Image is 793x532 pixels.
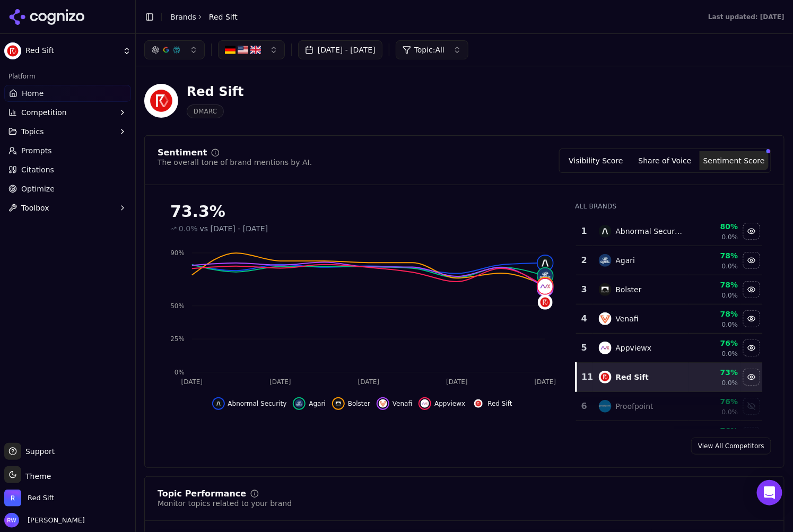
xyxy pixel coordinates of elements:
span: Red Sift [209,12,238,22]
div: 73.3% [170,202,554,221]
img: Rebecca Warren [4,513,19,528]
img: appviewx [599,342,612,354]
img: appviewx [421,399,429,408]
img: red sift [538,295,553,310]
span: 0.0% [722,291,738,300]
span: Agari [309,399,325,408]
button: Hide appviewx data [743,339,760,356]
tr: 3bolsterBolster78%0.0%Hide bolster data [576,275,763,304]
div: Agari [616,255,635,266]
div: Proofpoint [616,401,653,412]
div: Open Intercom Messenger [757,480,782,505]
img: abnormal security [214,399,223,408]
img: red sift [599,371,612,383]
tr: 2agariAgari78%0.0%Hide agari data [576,246,763,275]
tspan: 25% [170,336,185,343]
tr: 11red siftRed Sift73%0.0%Hide red sift data [576,363,763,392]
button: Hide venafi data [377,397,412,410]
div: 78% [691,250,738,261]
img: bolster [599,283,612,296]
div: 3 [580,283,588,296]
a: Home [4,85,131,102]
tspan: 0% [175,369,185,376]
a: View All Competitors [691,438,771,455]
button: Hide agari data [743,252,760,269]
span: Red Sift [25,46,118,56]
div: 6 [580,400,588,413]
span: Competition [21,107,67,118]
div: The overall tone of brand mentions by AI. [158,157,312,168]
div: Red Sift [616,372,649,382]
a: Prompts [4,142,131,159]
span: vs [DATE] - [DATE] [200,223,268,234]
span: DMARC [187,104,224,118]
span: Support [21,446,55,457]
img: DE [225,45,236,55]
img: Red Sift [4,490,21,507]
div: Abnormal Security [616,226,683,237]
span: Red Sift [488,399,512,408]
button: Show powerdmarc data [743,427,760,444]
div: Appviewx [616,343,652,353]
div: 76% [691,396,738,407]
span: Topic: All [414,45,445,55]
div: 4 [580,312,588,325]
button: Share of Voice [631,151,700,170]
span: Home [22,88,43,99]
tspan: 50% [170,302,185,310]
div: 5 [580,342,588,354]
div: Red Sift [187,83,244,100]
span: Toolbox [21,203,49,213]
tspan: [DATE] [535,378,556,386]
div: 11 [581,371,588,383]
button: Hide abnormal security data [212,397,287,410]
div: 78% [691,309,738,319]
img: agari [599,254,612,267]
a: Citations [4,161,131,178]
button: Show proofpoint data [743,398,760,415]
tr: 76%Show powerdmarc data [576,421,763,450]
tspan: [DATE] [447,378,468,386]
tspan: [DATE] [358,378,379,386]
div: 1 [580,225,588,238]
span: 0.0% [722,262,738,271]
button: Sentiment Score [700,151,769,170]
button: Toolbox [4,199,131,216]
button: Visibility Score [562,151,631,170]
a: Optimize [4,180,131,197]
tr: 6proofpointProofpoint76%0.0%Show proofpoint data [576,392,763,421]
span: 0.0% [722,350,738,358]
div: 78% [691,280,738,290]
img: abnormal security [538,256,553,271]
nav: breadcrumb [170,12,238,22]
button: Hide appviewx data [419,397,465,410]
img: abnormal security [599,225,612,238]
img: appviewx [538,279,553,294]
button: Hide red sift data [743,369,760,386]
button: Hide bolster data [743,281,760,298]
button: Hide venafi data [743,310,760,327]
span: Bolster [348,399,370,408]
button: Topics [4,123,131,140]
span: 0.0% [722,379,738,387]
span: 0.0% [722,408,738,416]
span: Appviewx [434,399,465,408]
img: Red Sift [144,84,178,118]
div: 76% [691,425,738,436]
span: Venafi [393,399,412,408]
img: venafi [379,399,387,408]
span: Abnormal Security [228,399,287,408]
span: Citations [21,164,54,175]
img: agari [295,399,303,408]
div: 73% [691,367,738,378]
img: bolster [334,399,343,408]
tspan: [DATE] [269,378,291,386]
button: Hide abnormal security data [743,223,760,240]
tr: 1abnormal securityAbnormal Security80%0.0%Hide abnormal security data [576,217,763,246]
img: US [238,45,248,55]
a: Brands [170,13,196,21]
div: 80% [691,221,738,232]
img: Red Sift [4,42,21,59]
div: 76% [691,338,738,348]
div: Sentiment [158,149,207,157]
